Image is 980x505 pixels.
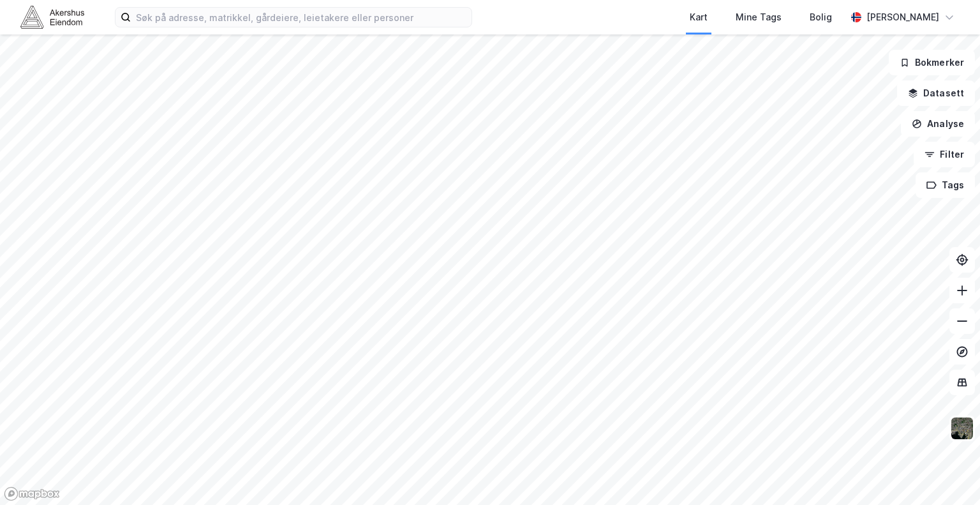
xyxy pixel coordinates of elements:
[690,10,708,25] div: Kart
[914,142,975,167] button: Filter
[866,10,939,25] div: [PERSON_NAME]
[950,416,974,441] img: 9k=
[897,80,975,106] button: Datasett
[916,444,980,505] iframe: Chat Widget
[4,486,60,501] a: Mapbox homepage
[736,10,782,25] div: Mine Tags
[810,10,832,25] div: Bolig
[916,172,975,198] button: Tags
[131,8,471,27] input: Søk på adresse, matrikkel, gårdeiere, leietakere eller personer
[916,444,980,505] div: Kontrollprogram for chat
[901,111,975,137] button: Analyse
[889,50,975,75] button: Bokmerker
[20,6,84,28] img: akershus-eiendom-logo.9091f326c980b4bce74ccdd9f866810c.svg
